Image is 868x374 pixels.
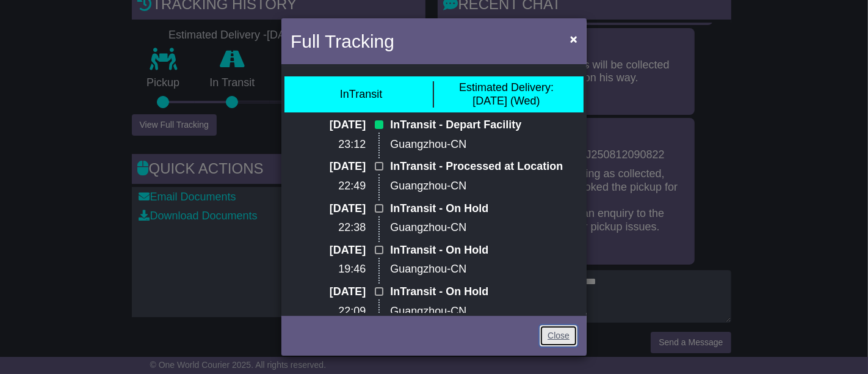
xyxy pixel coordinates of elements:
div: [DATE] (Wed) [459,81,554,108]
h4: Full Tracking [291,28,394,55]
p: [DATE] [291,244,366,257]
span: × [570,32,577,46]
p: 23:12 [291,138,366,152]
span: Estimated Delivery: [459,81,554,94]
div: InTransit [340,88,382,101]
p: 19:46 [291,263,366,276]
p: Guangzhou-CN [390,263,577,276]
p: 22:49 [291,180,366,193]
button: Close [564,26,584,51]
p: 22:38 [291,221,366,235]
p: InTransit - Processed at Location [390,160,577,174]
p: Guangzhou-CN [390,221,577,235]
p: InTransit - On Hold [390,244,577,257]
p: InTransit - On Hold [390,285,577,299]
p: InTransit - On Hold [390,202,577,216]
p: 22:09 [291,305,366,318]
p: [DATE] [291,285,366,299]
p: [DATE] [291,202,366,216]
p: Guangzhou-CN [390,138,577,152]
p: Guangzhou-CN [390,180,577,193]
p: [DATE] [291,119,366,132]
p: [DATE] [291,160,366,174]
a: Close [540,325,577,346]
p: Guangzhou-CN [390,305,577,318]
p: InTransit - Depart Facility [390,119,577,132]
